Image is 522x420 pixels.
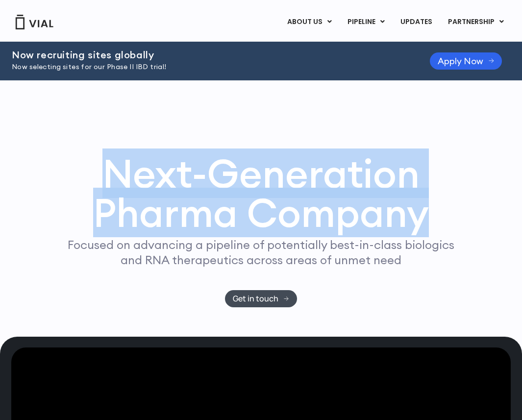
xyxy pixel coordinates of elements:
[49,154,473,232] h1: Next-Generation Pharma Company
[438,57,483,65] span: Apply Now
[279,14,339,30] a: ABOUT USMenu Toggle
[12,49,405,60] h2: Now recruiting sites globally
[393,14,440,30] a: UPDATES
[440,14,512,30] a: PARTNERSHIPMenu Toggle
[233,295,278,302] span: Get in touch
[340,14,392,30] a: PIPELINEMenu Toggle
[64,237,459,268] p: Focused on advancing a pipeline of potentially best-in-class biologics and RNA therapeutics acros...
[15,15,54,29] img: Vial Logo
[225,290,297,307] a: Get in touch
[12,62,405,73] p: Now selecting sites for our Phase II IBD trial!
[430,52,502,70] a: Apply Now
